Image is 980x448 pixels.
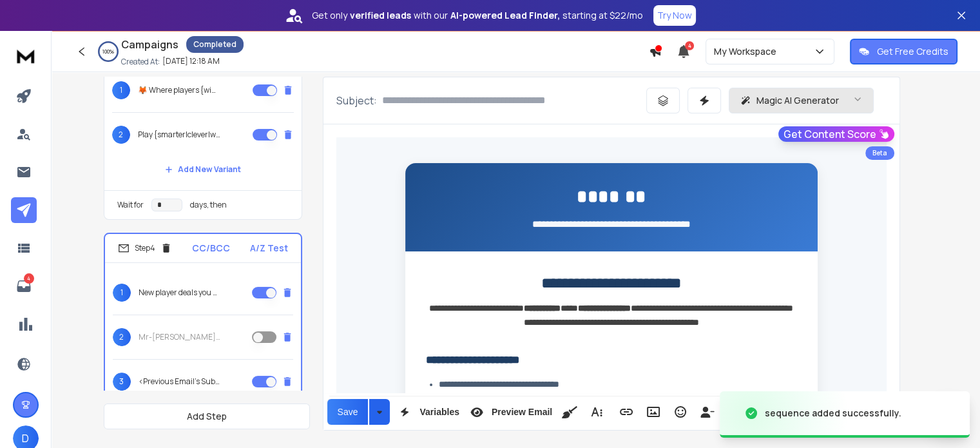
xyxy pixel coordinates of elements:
p: [DATE] 12:18 AM [162,56,220,66]
p: days, then [190,200,227,210]
p: Mr-[PERSON_NAME] - {New|Fresh|Exclusive} player deals you {won’t|will not} find {anywhere|elsewhe... [139,332,221,342]
h1: Campaigns [121,37,178,52]
p: New player deals you won’t find elsewhere [139,287,221,298]
button: Emoticons [668,399,693,425]
button: Try Now [653,5,696,26]
div: Beta [865,146,894,160]
button: Variables [392,399,462,425]
p: CC/BCC [192,242,230,255]
p: Get Free Credits [877,45,948,58]
span: Variables [417,407,462,418]
p: Created At: [121,57,160,67]
div: sequence added successfully. [765,407,901,420]
span: 2 [112,126,130,144]
button: Save [327,399,369,425]
span: 3 [113,373,131,391]
button: Insert Image (Ctrl+P) [641,399,666,425]
p: Subject: [336,93,377,108]
p: 4 [24,273,34,284]
span: 4 [685,41,694,50]
span: 2 [113,328,131,346]
p: A/Z Test [250,242,288,255]
p: <Previous Email's Subject> [139,376,221,387]
li: Step3CC/BCCA/Z Test1🦊 Where players {win|score|succeed} with Mr-[PERSON_NAME]’s verified offers2P... [104,31,302,220]
p: 100 % [102,48,114,55]
button: More Text [584,399,609,425]
p: Magic AI Generator [756,94,839,107]
span: Preview Email [489,407,555,418]
button: Get Free Credits [850,39,957,64]
p: My Workspace [714,45,782,58]
div: Step 4 [118,242,172,254]
p: 🦊 Where players {win|score|succeed} with Mr-[PERSON_NAME]’s verified offers [138,85,220,95]
p: Wait for [117,200,144,210]
img: logo [13,44,39,68]
span: 1 [112,81,130,99]
div: Completed [186,36,244,53]
button: Add Step [104,404,310,429]
li: Step4CC/BCCA/Z Test1New player deals you won’t find elsewhere2Mr-[PERSON_NAME] - {New|Fresh|Exclu... [104,233,302,438]
p: Try Now [657,9,692,22]
strong: AI-powered Lead Finder, [450,9,560,22]
button: Insert Link (Ctrl+K) [614,399,639,425]
p: Get only with our starting at $22/mo [312,9,643,22]
strong: verified leads [350,9,411,22]
button: Clean HTML [557,399,582,425]
button: Preview Email [465,399,555,425]
button: Add New Variant [155,157,251,182]
p: Play {smarter|clever|wise} with Mr-[PERSON_NAME] {verified|authentic} codes 🦊 [138,130,220,140]
button: Magic AI Generator [729,88,874,113]
a: 4 [11,273,37,299]
span: 1 [113,284,131,302]
button: Get Content Score [778,126,894,142]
